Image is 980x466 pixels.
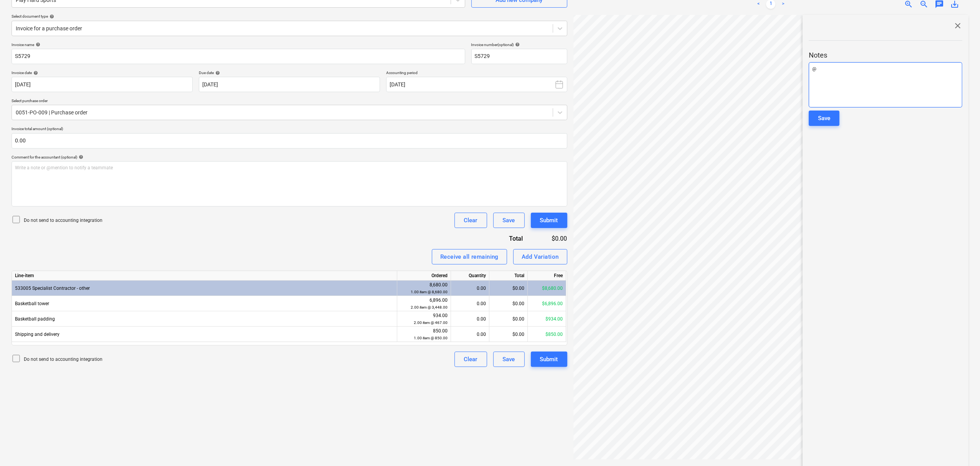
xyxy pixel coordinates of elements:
p: Invoice total amount (optional) [12,126,567,133]
input: Invoice name [12,49,465,64]
div: 6,896.00 [400,297,448,311]
button: Add Variation [513,249,567,264]
span: help [34,42,40,47]
div: Free [528,271,566,281]
div: 0.00 [454,327,486,342]
div: Ordered [397,271,451,281]
small: 1.00 item @ 850.00 [414,336,448,340]
button: Save [809,111,840,126]
div: Invoice date [12,70,193,75]
p: Do not send to accounting integration [24,356,102,363]
div: 0.00 [454,311,486,327]
div: $0.00 [489,296,528,311]
div: $0.00 [489,327,528,342]
div: Save [818,113,830,123]
button: Clear [454,213,487,228]
p: Select purchase order [12,98,567,105]
small: 1.00 item @ 8,680.00 [411,290,448,294]
small: 2.00 item @ 467.00 [414,321,448,325]
div: $6,896.00 [528,296,566,311]
p: Accounting period [386,70,567,77]
button: Clear [454,352,487,367]
div: $0.00 [489,311,528,327]
p: Do not send to accounting integration [24,217,102,224]
input: Invoice number [471,49,567,64]
span: help [514,42,520,47]
span: @ [812,66,816,71]
button: Save [493,213,525,228]
div: Shipping and delivery [12,327,397,342]
div: Due date [199,70,380,75]
div: 8,680.00 [400,281,448,296]
button: Submit [531,352,567,367]
span: 533005 Specialist Contractor - other [15,286,90,291]
button: Save [493,352,525,367]
div: Submit [540,354,558,364]
div: 934.00 [400,312,448,326]
button: Submit [531,213,567,228]
div: Select document type [12,14,567,19]
div: 0.00 [454,281,486,296]
small: 2.00 item @ 3,448.00 [411,305,448,309]
input: Due date not specified [199,77,380,92]
div: $0.00 [489,281,528,296]
div: Submit [540,215,558,225]
span: help [214,71,220,75]
div: Save [503,354,515,364]
div: $0.00 [535,234,567,243]
div: Quantity [451,271,489,281]
div: Basketball padding [12,311,397,327]
input: Invoice total amount (optional) [12,133,567,149]
div: Add Variation [522,252,559,262]
div: Basketball tower [12,296,397,311]
div: Comment for the accountant (optional) [12,155,567,160]
div: Total [468,234,535,243]
p: Notes [809,51,962,60]
div: $8,680.00 [528,281,566,296]
div: $934.00 [528,311,566,327]
div: Invoice number (optional) [471,42,567,47]
button: [DATE] [386,77,567,92]
div: Clear [464,215,478,225]
span: help [77,155,83,159]
div: Receive all remaining [440,252,499,262]
div: 0.00 [454,296,486,311]
div: Invoice name [12,42,465,47]
div: $850.00 [528,327,566,342]
input: Invoice date not specified [12,77,193,92]
div: Total [489,271,528,281]
span: help [48,14,54,19]
div: Line-item [12,271,397,281]
span: help [32,71,38,75]
span: close [953,21,962,30]
div: Clear [464,354,478,364]
div: 850.00 [400,327,448,342]
button: Receive all remaining [432,249,507,264]
div: Save [503,215,515,225]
